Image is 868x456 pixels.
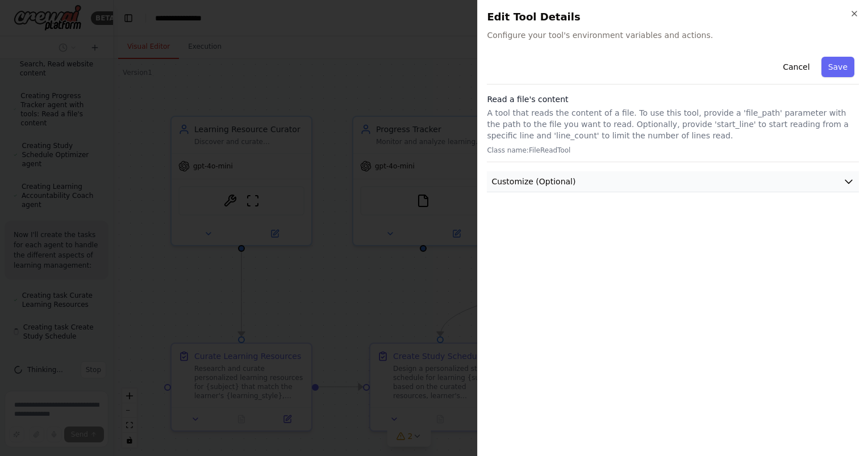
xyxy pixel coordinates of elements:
h2: Edit Tool Details [487,9,859,25]
p: Class name: FileReadTool [487,146,859,155]
span: Customize (Optional) [491,176,575,187]
p: A tool that reads the content of a file. To use this tool, provide a 'file_path' parameter with t... [487,107,859,141]
button: Customize (Optional) [487,171,859,192]
span: Configure your tool's environment variables and actions. [487,29,859,41]
h3: Read a file's content [487,94,859,105]
button: Cancel [776,57,816,77]
button: Save [821,57,854,77]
